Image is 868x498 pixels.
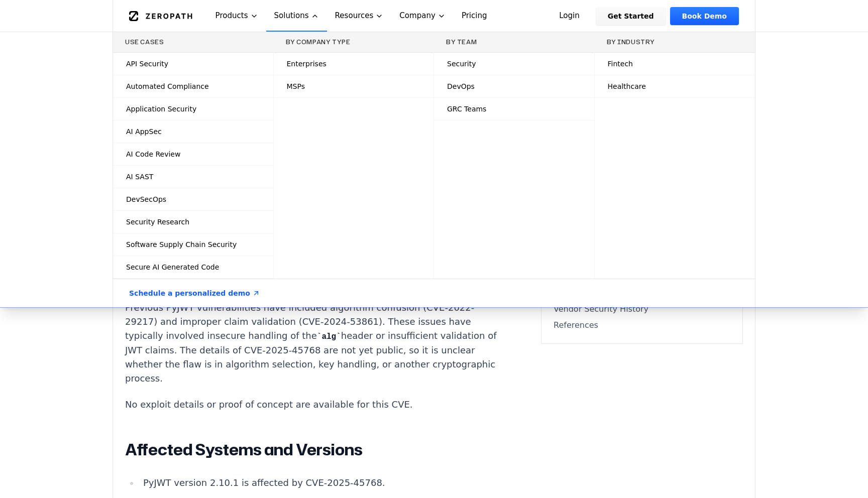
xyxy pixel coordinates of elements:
[125,38,261,46] h3: Use Cases
[595,75,755,97] a: Healthcare
[126,149,180,159] span: AI Code Review
[113,75,273,97] a: Automated Compliance
[547,7,592,25] a: Login
[287,81,305,91] span: MSPs
[126,81,209,91] span: Automated Compliance
[113,98,273,120] a: Application Security
[125,398,499,412] p: No exploit details or proof of concept are available for this CVE.
[117,279,272,307] a: Schedule a personalized demo
[113,143,273,165] a: AI Code Review
[274,75,434,97] a: MSPs
[554,303,730,315] a: Vendor Security History
[317,332,341,341] code: alg
[113,120,273,143] a: AI AppSec
[670,7,739,25] a: Book Demo
[126,217,189,227] span: Security Research
[113,211,273,233] a: Security Research
[287,59,327,69] span: Enterprises
[126,104,196,114] span: Application Security
[447,59,476,69] span: Security
[434,98,594,120] a: GRC Teams
[126,172,153,182] span: AI SAST
[554,319,730,331] a: References
[434,75,594,97] a: DevOps
[446,38,582,46] h3: By Team
[113,256,273,278] a: Secure AI Generated Code
[608,59,633,69] span: Fintech
[274,53,434,75] a: Enterprises
[125,301,499,386] p: Previous PyJWT vulnerabilities have included algorithm confusion (CVE-2022-29217) and improper cl...
[126,127,162,137] span: AI AppSec
[607,38,743,46] h3: By Industry
[608,81,646,91] span: Healthcare
[447,81,475,91] span: DevOps
[126,239,237,250] span: Software Supply Chain Security
[286,38,422,46] h3: By Company Type
[113,166,273,188] a: AI SAST
[595,53,755,75] a: Fintech
[139,476,499,490] li: PyJWT version 2.10.1 is affected by CVE-2025-45768.
[113,188,273,210] a: DevSecOps
[596,7,666,25] a: Get Started
[126,59,168,69] span: API Security
[125,440,499,460] h2: Affected Systems and Versions
[113,233,273,256] a: Software Supply Chain Security
[126,262,219,272] span: Secure AI Generated Code
[126,194,166,204] span: DevSecOps
[447,104,486,114] span: GRC Teams
[113,53,273,75] a: API Security
[434,53,594,75] a: Security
